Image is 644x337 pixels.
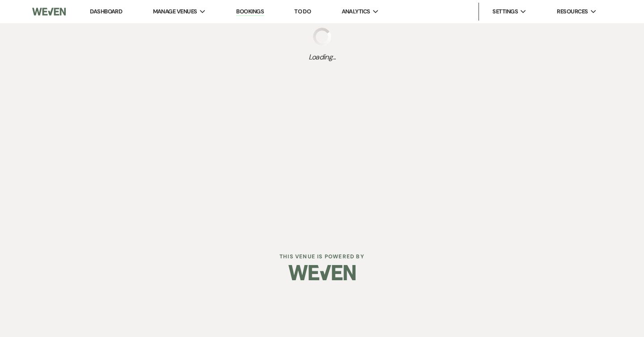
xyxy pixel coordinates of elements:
img: loading spinner [313,28,331,46]
span: Loading... [309,52,336,63]
a: To Do [294,8,311,15]
a: Dashboard [90,8,122,15]
img: Weven Logo [288,257,356,288]
span: Manage Venues [153,7,197,16]
span: Analytics [342,7,370,16]
span: Settings [492,7,518,16]
img: Weven Logo [32,2,66,21]
a: Bookings [236,8,264,16]
span: Resources [557,7,588,16]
